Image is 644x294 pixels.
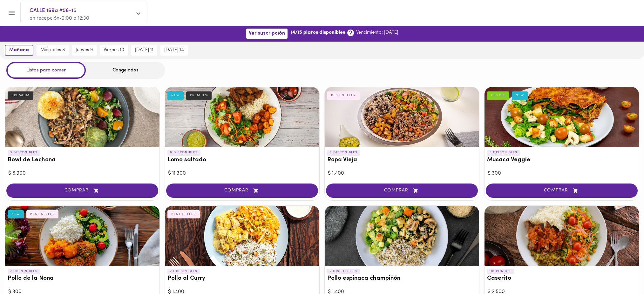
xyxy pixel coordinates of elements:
div: Congelados [86,62,165,79]
div: $ 11.300 [168,170,316,177]
p: 5 DISPONIBLES [327,150,360,156]
h3: Lomo saltado [167,157,317,164]
span: viernes 10 [104,47,124,53]
span: Ver suscripción [249,30,285,37]
b: 14/15 platos disponibles [291,29,345,36]
button: Menu [4,5,19,21]
p: 7 DISPONIBLES [8,269,40,274]
button: viernes 10 [100,45,128,56]
button: jueves 9 [72,45,97,56]
div: BEST SELLER [167,210,200,218]
div: Pollo espinaca champiñón [325,206,479,266]
button: COMPRAR [326,184,478,198]
h3: Pollo al Curry [167,275,317,282]
span: COMPRAR [494,188,630,193]
p: 3 DISPONIBLES [8,150,40,156]
span: miércoles 8 [40,47,65,53]
button: [DATE] 14 [160,45,188,56]
h3: Musaca Veggie [487,157,636,164]
div: $ 6.900 [8,170,156,177]
h3: Bowl de Lechona [8,157,157,164]
div: Caserito [485,206,639,266]
p: 5 DISPONIBLES [487,150,520,156]
div: NEW [512,91,528,100]
div: PREMIUM [186,91,212,100]
div: PREMIUM [8,91,33,100]
span: [DATE] 11 [135,47,153,53]
p: 7 DISPONIBLES [167,269,200,274]
h3: Ropa Vieja [327,157,477,164]
div: BEST SELLER [26,210,59,218]
button: Ver suscripción [246,29,288,38]
span: COMPRAR [334,188,470,193]
div: $ 300 [488,170,636,177]
p: DISPONIBLE [487,269,514,274]
p: Vencimiento: [DATE] [356,29,398,36]
h3: Pollo espinaca champiñón [327,275,477,282]
span: en recepción • 9:00 a 12:30 [30,16,89,21]
span: COMPRAR [174,188,310,193]
button: miércoles 8 [37,45,69,56]
span: [DATE] 14 [164,47,184,53]
span: COMPRAR [14,188,150,193]
p: 7 DISPONIBLES [327,269,360,274]
button: COMPRAR [166,184,318,198]
button: COMPRAR [486,184,638,198]
span: jueves 9 [76,47,93,53]
div: BEST SELLER [327,91,360,100]
div: NEW [167,91,184,100]
iframe: Messagebird Livechat Widget [607,257,638,288]
div: Lomo saltado [165,87,319,147]
div: Ropa Vieja [325,87,479,147]
div: Pollo de la Nona [5,206,159,266]
div: Pollo al Curry [165,206,319,266]
button: [DATE] 11 [131,45,157,56]
div: Bowl de Lechona [5,87,159,147]
div: VEGGIE [487,91,509,100]
button: mañana [5,45,33,56]
span: mañana [9,47,29,53]
span: CALLE 169a #56-15 [30,7,132,15]
div: NEW [8,210,24,218]
div: Listos para comer [6,62,86,79]
button: COMPRAR [6,184,158,198]
h3: Caserito [487,275,636,282]
div: Musaca Veggie [485,87,639,147]
p: 6 DISPONIBLES [167,150,200,156]
div: $ 1.400 [328,170,476,177]
h3: Pollo de la Nona [8,275,157,282]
